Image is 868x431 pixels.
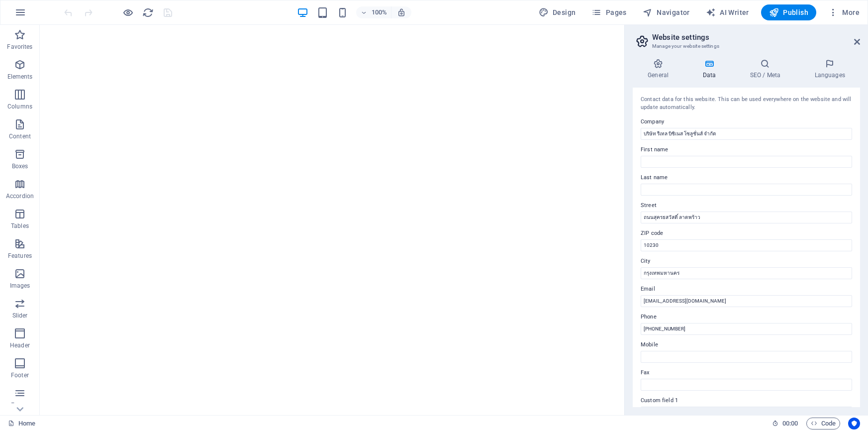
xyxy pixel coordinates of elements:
[8,418,35,430] a: Click to cancel selection. Double-click to open Pages
[761,4,816,20] button: Publish
[643,7,690,17] span: Navigator
[735,59,799,80] h4: SEO / Meta
[539,7,576,17] span: Design
[769,7,808,17] span: Publish
[799,59,860,80] h4: Languages
[11,371,29,379] p: Footer
[11,222,29,230] p: Tables
[811,418,836,430] span: Code
[687,59,735,80] h4: Data
[702,4,753,20] button: AI Writer
[587,4,630,20] button: Pages
[706,7,749,17] span: AI Writer
[142,6,154,18] button: reload
[633,59,687,80] h4: General
[397,8,406,17] i: On resize automatically adjust zoom level to fit chosen device.
[641,255,852,267] label: City
[10,282,30,290] p: Images
[641,144,852,156] label: First name
[639,4,694,20] button: Navigator
[7,43,32,51] p: Favorites
[806,418,840,430] button: Code
[641,116,852,128] label: Company
[641,96,852,112] div: Contact data for this website. This can be used everywhere on the website and will update automat...
[641,283,852,295] label: Email
[9,132,31,140] p: Content
[652,33,860,42] h2: Website settings
[591,7,626,17] span: Pages
[641,200,852,212] label: Street
[356,6,391,18] button: 100%
[641,367,852,379] label: Fax
[8,252,32,260] p: Features
[782,418,798,430] span: 00 00
[142,7,154,18] i: Reload page
[7,73,33,81] p: Elements
[824,4,864,20] button: More
[772,418,798,430] h6: Session time
[641,395,852,407] label: Custom field 1
[535,4,580,20] div: Design (Ctrl+Alt+Y)
[6,192,34,200] p: Accordion
[641,227,852,239] label: ZIP code
[535,4,580,20] button: Design
[828,7,860,17] span: More
[12,312,28,320] p: Slider
[789,420,791,427] span: :
[7,103,32,110] p: Columns
[652,42,840,51] h3: Manage your website settings
[641,339,852,351] label: Mobile
[641,172,852,184] label: Last name
[12,162,28,170] p: Boxes
[11,401,29,409] p: Forms
[10,341,30,349] p: Header
[371,6,387,18] h6: 100%
[848,418,860,430] button: Usercentrics
[641,311,852,323] label: Phone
